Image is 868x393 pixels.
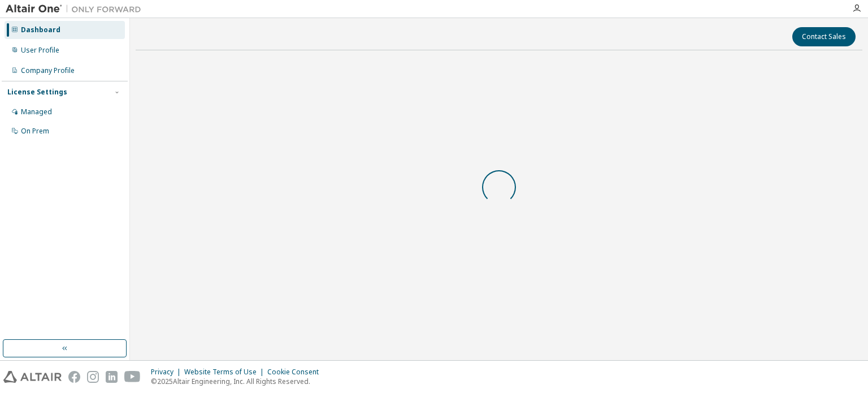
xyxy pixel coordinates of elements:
[792,27,856,46] button: Contact Sales
[151,377,325,386] p: © 2025 Altair Engineering, Inc. All Rights Reserved.
[21,46,59,55] div: User Profile
[87,371,99,383] img: instagram.svg
[124,371,141,383] img: youtube.svg
[21,107,52,116] div: Managed
[267,368,325,377] div: Cookie Consent
[106,371,118,383] img: linkedin.svg
[21,127,49,136] div: On Prem
[151,368,184,377] div: Privacy
[68,371,80,383] img: facebook.svg
[21,66,75,75] div: Company Profile
[6,3,147,15] img: Altair One
[7,88,67,97] div: License Settings
[184,368,267,377] div: Website Terms of Use
[21,25,60,34] div: Dashboard
[3,371,62,383] img: altair_logo.svg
